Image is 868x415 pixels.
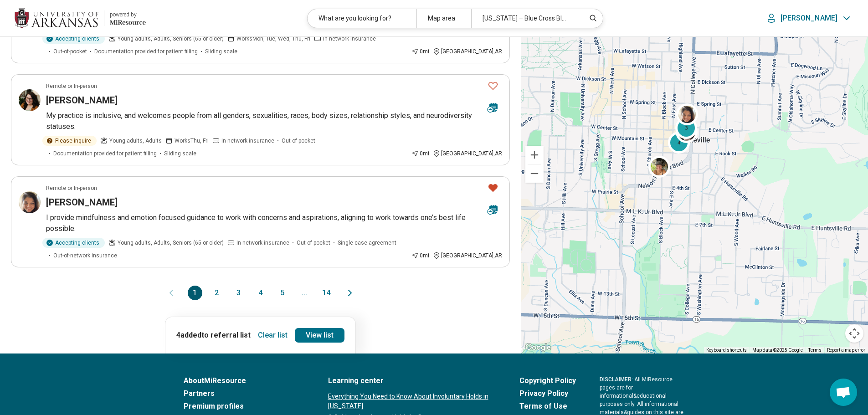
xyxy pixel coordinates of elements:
[46,212,502,234] p: I provide mindfulness and emotion focused guidance to work with concerns and aspirations, alignin...
[275,286,290,300] button: 5
[254,328,291,343] button: Clear list
[295,328,344,343] a: View list
[433,149,502,158] div: [GEOGRAPHIC_DATA] , AR
[675,117,697,138] div: 3
[231,286,246,300] button: 3
[519,375,576,386] a: Copyright Policy
[46,94,118,107] h3: [PERSON_NAME]
[46,82,97,90] p: Remote or In-person
[519,401,576,412] a: Terms of Use
[188,286,202,300] button: 1
[484,77,502,95] button: Favorite
[46,196,118,209] h3: [PERSON_NAME]
[827,348,865,353] a: Report a map error
[411,251,429,260] div: 0 mi
[15,7,98,29] img: University of Arkansas
[46,184,97,192] p: Remote or In-person
[42,34,105,44] div: Accepting clients
[519,388,576,399] a: Privacy Policy
[484,179,502,197] button: Favorite
[416,9,471,28] div: Map area
[525,164,544,183] button: Zoom out
[830,379,857,406] div: Open chat
[109,137,162,145] span: Young adults, Adults
[175,137,209,145] span: Works Thu, Fri
[184,375,304,386] a: AboutMiResource
[319,286,334,300] button: 14
[433,47,502,56] div: [GEOGRAPHIC_DATA] , AR
[164,149,196,158] span: Sliding scale
[110,10,146,19] div: powered by
[752,348,803,353] span: Map data ©2025 Google
[323,35,376,43] span: In-network insurance
[236,35,310,43] span: Works Mon, Tue, Wed, Thu, Fri
[210,286,224,300] button: 2
[221,137,274,145] span: In-network insurance
[411,149,429,158] div: 0 mi
[297,239,330,247] span: Out-of-pocket
[344,286,355,300] button: Next page
[600,376,632,383] span: DISCLAIMER
[411,47,429,56] div: 0 mi
[176,330,251,341] p: 4 added
[53,149,157,158] span: Documentation provided for patient filling
[523,342,553,354] a: Open this area in Google Maps (opens a new window)
[53,251,117,260] span: Out-of-network insurance
[471,9,580,28] div: [US_STATE] – Blue Cross Blue Shield
[845,324,863,343] button: Map camera controls
[118,239,224,247] span: Young adults, Adults, Seniors (65 or older)
[808,348,822,353] a: Terms (opens in new tab)
[338,239,396,247] span: Single case agreement
[781,14,837,23] p: [PERSON_NAME]
[328,392,496,411] a: Everything You Need to Know About Involuntary Holds in [US_STATE]
[94,47,198,56] span: Documentation provided for patient filling
[184,401,304,412] a: Premium profiles
[166,286,177,300] button: Previous page
[253,286,268,300] button: 4
[297,286,312,300] span: ...
[46,110,502,132] p: My practice is inclusive, and welcomes people from all genders, sexualities, races, body sizes, r...
[53,47,87,56] span: Out-of-pocket
[118,35,224,43] span: Young adults, Adults, Seniors (65 or older)
[523,342,553,354] img: Google
[328,375,496,386] a: Learning center
[706,347,747,354] button: Keyboard shortcuts
[308,9,416,28] div: What are you looking for?
[668,131,690,153] div: 4
[282,137,315,145] span: Out-of-pocket
[525,146,544,164] button: Zoom in
[201,331,251,339] span: to referral list
[42,136,97,146] div: Please inquire
[236,239,289,247] span: In-network insurance
[433,251,502,260] div: [GEOGRAPHIC_DATA] , AR
[205,47,237,56] span: Sliding scale
[42,238,105,248] div: Accepting clients
[184,388,304,399] a: Partners
[15,7,146,29] a: University of Arkansaspowered by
